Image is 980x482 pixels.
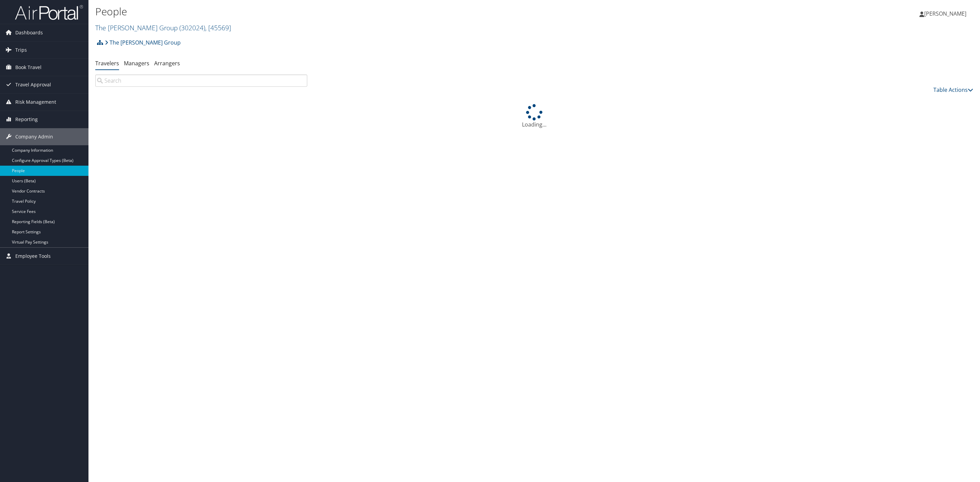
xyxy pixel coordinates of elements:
[95,104,973,129] div: Loading...
[15,24,43,41] span: Dashboards
[15,4,83,20] img: airportal-logo.png
[933,86,973,94] a: Table Actions
[124,60,149,67] a: Managers
[95,74,307,87] input: Search
[154,60,180,67] a: Arrangers
[95,23,231,32] a: The [PERSON_NAME] Group
[15,128,53,145] span: Company Admin
[15,248,51,265] span: Employee Tools
[105,36,181,49] a: The [PERSON_NAME] Group
[15,41,27,59] span: Trips
[15,111,38,128] span: Reporting
[15,94,56,111] span: Risk Management
[95,60,119,67] a: Travelers
[179,23,205,32] span: ( 302024 )
[15,76,51,93] span: Travel Approval
[919,3,973,24] a: [PERSON_NAME]
[15,59,42,76] span: Book Travel
[205,23,231,32] span: , [ 45569 ]
[95,4,681,19] h1: People
[924,10,966,17] span: [PERSON_NAME]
